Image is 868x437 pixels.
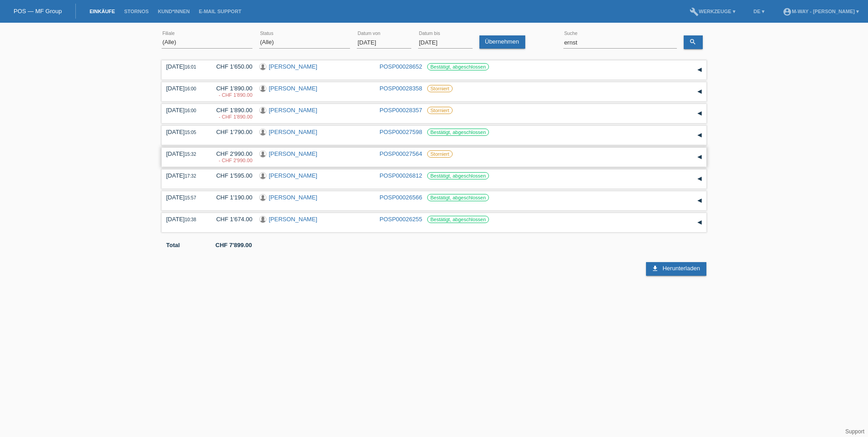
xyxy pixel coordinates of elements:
span: 10:38 [185,217,196,222]
div: CHF 1'595.00 [209,172,252,179]
div: [DATE] [166,150,202,157]
div: [DATE] [166,107,202,114]
span: 17:32 [185,174,196,179]
a: Stornos [119,9,153,14]
a: [PERSON_NAME] [269,85,317,92]
div: CHF 1'890.00 [209,107,252,120]
label: Bestätigt, abgeschlossen [427,63,489,70]
div: 13.10.2025 / Veloloft TV - Ist von der Bestellung zurückgetreten [209,92,252,98]
a: POSP00026566 [380,194,422,201]
div: CHF 1'674.00 [209,216,252,223]
b: Total [166,242,180,248]
a: POSP00028652 [380,63,422,70]
label: Bestätigt, abgeschlossen [427,129,489,136]
label: Bestätigt, abgeschlossen [427,194,489,201]
a: DE ▾ [749,9,769,14]
a: POS — MF Group [14,8,62,15]
div: 13.10.2025 / Veloloft TV - Ist von der Bestellung zurückgetreten [209,114,252,119]
div: auf-/zuklappen [693,194,706,208]
label: Storniert [427,85,453,92]
label: Bestätigt, abgeschlossen [427,216,489,223]
a: [PERSON_NAME] [269,129,317,135]
div: [DATE] [166,172,202,179]
a: download Herunterladen [646,262,706,276]
span: Herunterladen [662,265,700,272]
a: [PERSON_NAME] [269,216,317,223]
div: CHF 1'650.00 [209,63,252,70]
a: [PERSON_NAME] [269,63,317,70]
div: [DATE] [166,129,202,135]
a: account_circlem-way - [PERSON_NAME] ▾ [778,9,863,14]
i: download [651,265,659,272]
div: [DATE] [166,85,202,92]
div: CHF 2'990.00 [209,150,252,164]
a: [PERSON_NAME] [269,107,317,114]
div: CHF 1'190.00 [209,194,252,201]
a: E-Mail Support [194,9,246,14]
a: POSP00027598 [380,129,422,135]
a: Übernehmen [479,35,525,49]
a: [PERSON_NAME] [269,194,317,201]
div: auf-/zuklappen [693,107,706,120]
a: POSP00028357 [380,107,422,114]
label: Storniert [427,107,453,114]
a: search [684,35,703,49]
a: Einkäufe [85,9,119,14]
a: Support [845,428,864,435]
div: auf-/zuklappen [693,63,706,77]
div: auf-/zuklappen [693,216,706,229]
div: [DATE] [166,194,202,201]
span: 16:01 [185,65,196,70]
span: 16:00 [185,108,196,113]
div: CHF 1'790.00 [209,129,252,135]
a: POSP00028358 [380,85,422,92]
i: account_circle [783,7,792,16]
a: POSP00026255 [380,216,422,223]
div: auf-/zuklappen [693,150,706,164]
label: Storniert [427,150,453,158]
span: 15:05 [185,130,196,135]
div: CHF 1'890.00 [209,85,252,99]
span: 15:32 [185,152,196,157]
div: 29.09.2025 / Veloloft TV - Meldet sich aufgrund der Auslieferung nicht [209,158,252,163]
span: 16:00 [185,86,196,91]
a: [PERSON_NAME] [269,172,317,179]
span: 15:57 [185,195,196,200]
div: [DATE] [166,63,202,70]
div: auf-/zuklappen [693,129,706,142]
a: POSP00026812 [380,172,422,179]
a: [PERSON_NAME] [269,150,317,157]
i: search [689,38,696,45]
label: Bestätigt, abgeschlossen [427,172,489,179]
a: buildWerkzeuge ▾ [685,9,740,14]
div: auf-/zuklappen [693,172,706,186]
div: [DATE] [166,216,202,223]
div: auf-/zuklappen [693,85,706,99]
a: Kund*innen [153,9,194,14]
a: POSP00027564 [380,150,422,157]
b: CHF 7'899.00 [216,242,252,248]
i: build [690,7,699,16]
